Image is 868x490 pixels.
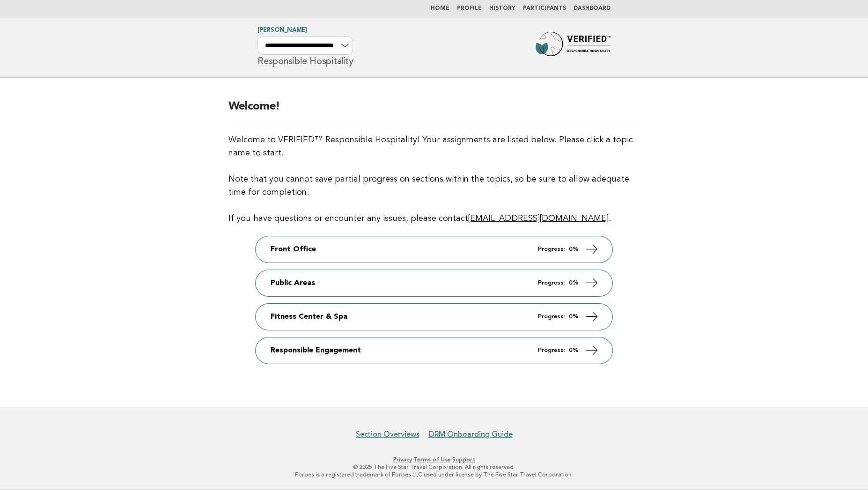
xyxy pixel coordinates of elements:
[228,133,640,225] p: Welcome to VERIFIED™ Responsible Hospitality! Your assignments are listed below. Please click a t...
[256,270,612,296] a: Public Areas Progress: 0%
[468,214,609,223] a: [EMAIL_ADDRESS][DOMAIN_NAME]
[256,337,612,364] a: Responsible Engagement Progress: 0%
[257,27,307,33] a: [PERSON_NAME]
[569,347,579,353] strong: 0%
[574,6,611,11] a: Dashboard
[147,471,721,478] p: Forbes is a registered trademark of Forbes LLC used under license by The Five Star Travel Corpora...
[538,280,565,286] em: Progress:
[256,236,612,263] a: Front Office Progress: 0%
[147,463,721,471] p: © 2025 The Five Star Travel Corporation. All rights reserved.
[457,6,482,11] a: Profile
[393,456,412,463] a: Privacy
[536,32,611,62] img: Forbes Travel Guide
[569,246,579,252] strong: 0%
[228,99,640,122] h2: Welcome!
[413,456,451,463] a: Terms of Use
[523,6,566,11] a: Participants
[569,314,579,320] strong: 0%
[538,314,565,320] em: Progress:
[569,280,579,286] strong: 0%
[429,430,513,439] a: DRM Onboarding Guide
[356,430,419,439] a: Section Overviews
[452,456,475,463] a: Support
[256,304,612,330] a: Fitness Center & Spa Progress: 0%
[431,6,449,11] a: Home
[538,246,565,252] em: Progress:
[538,347,565,353] em: Progress:
[489,6,515,11] a: History
[147,456,721,463] p: · ·
[257,28,353,66] h1: Responsible Hospitality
